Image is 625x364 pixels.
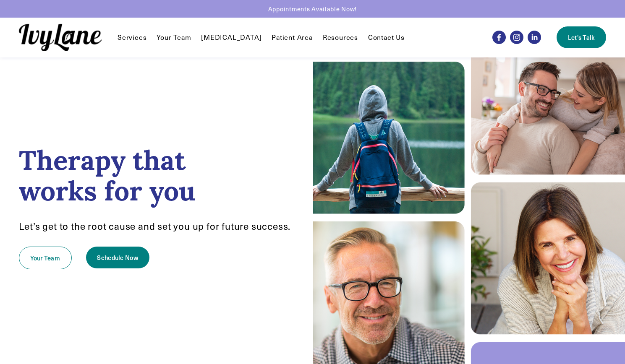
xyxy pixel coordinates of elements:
[272,32,313,42] a: Patient Area
[157,32,191,42] a: Your Team
[19,143,196,208] strong: Therapy that works for you
[118,32,146,42] a: folder dropdown
[323,32,358,42] a: folder dropdown
[492,31,506,44] a: Facebook
[510,31,523,44] a: Instagram
[19,24,102,51] img: Ivy Lane Counseling &mdash; Therapy that works for you
[19,220,291,232] span: Let’s get to the root cause and set you up for future success.
[557,26,606,48] a: Let's Talk
[323,33,358,42] span: Resources
[86,247,149,268] a: Schedule Now
[118,33,146,42] span: Services
[201,32,262,42] a: [MEDICAL_DATA]
[19,247,72,269] a: Your Team
[368,32,405,42] a: Contact Us
[528,31,541,44] a: LinkedIn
